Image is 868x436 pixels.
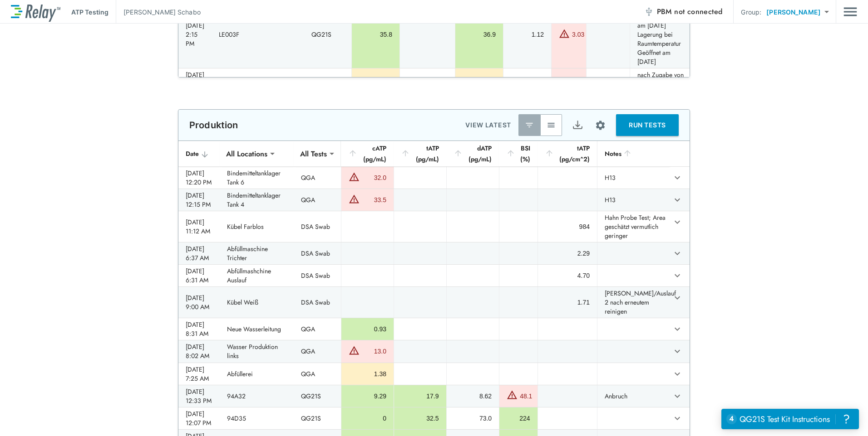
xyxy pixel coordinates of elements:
[294,287,341,318] td: DSA Swab
[506,143,530,165] div: BSI (%)
[545,298,590,307] div: 1.71
[294,189,341,211] td: QGA
[670,388,685,404] button: expand row
[294,318,341,340] td: QGA
[597,385,670,407] td: Anbruch
[670,321,685,337] button: expand row
[670,411,685,426] button: expand row
[304,68,351,99] td: QG21S
[186,266,212,285] div: [DATE] 6:31 AM
[220,242,293,264] td: Abfüllmaschine Trichter
[597,287,670,318] td: [PERSON_NAME]/Auslauf 2 nach erneutem reinigen
[670,366,685,382] button: expand row
[349,414,386,423] div: 0
[454,392,492,401] div: 8.62
[670,246,685,261] button: expand row
[304,1,351,68] td: QG21S
[294,340,341,362] td: QGA
[670,214,685,230] button: expand row
[349,325,386,334] div: 0.93
[294,385,341,407] td: QG21S
[186,191,212,209] div: [DATE] 12:15 PM
[605,148,662,159] div: Notes
[220,211,293,242] td: Kübel Farblos
[212,68,304,99] td: 2K Härter
[657,5,723,18] span: PBM
[349,345,360,356] img: Warning
[843,3,857,20] img: Drawer Icon
[595,120,606,131] img: Settings Icon
[186,218,212,236] div: [DATE] 11:12 AM
[294,167,341,189] td: QGA
[220,189,293,211] td: Bindemitteltanklager Tank 4
[294,363,341,385] td: QGA
[294,145,333,163] div: All Tests
[212,1,304,68] td: LE003F
[597,167,670,189] td: H13
[721,409,859,429] iframe: Resource center
[186,365,212,383] div: [DATE] 7:25 AM
[641,3,726,21] button: PBM not connected
[294,265,341,286] td: DSA Swab
[454,414,492,423] div: 73.0
[572,120,583,131] img: Export Icon
[348,143,386,165] div: cATP (pg/mL)
[507,389,518,400] img: Warning
[670,192,685,208] button: expand row
[630,1,688,68] td: Angesetzt am [DATE] Abgefüllt am [DATE] Lagerung bei Raumtemperatur Geöffnet am [DATE]
[616,114,679,136] button: RUN TESTS
[220,145,274,163] div: All Locations
[507,414,530,423] div: 224
[401,414,439,423] div: 32.5
[220,265,293,286] td: Abfüllmashchine Auslauf
[454,143,492,165] div: dATP (pg/mL)
[670,290,685,305] button: expand row
[349,369,386,378] div: 1.38
[186,387,212,405] div: [DATE] 12:33 PM
[186,409,212,427] div: [DATE] 12:07 PM
[178,141,220,167] th: Date
[220,407,293,429] td: 94D35
[123,7,201,17] p: [PERSON_NAME] Schabo
[186,70,204,97] div: [DATE] 1:49 PM
[71,7,108,17] p: ATP Testing
[674,6,722,17] span: not connected
[465,120,511,131] p: VIEW LATEST
[294,211,341,242] td: DSA Swab
[511,30,544,39] div: 1.12
[220,318,293,340] td: Neue Wasserleitung
[644,7,653,16] img: Offline Icon
[741,7,761,17] p: Group:
[186,169,212,187] div: [DATE] 12:20 PM
[359,30,392,39] div: 35.8
[220,385,293,407] td: 94A32
[545,143,590,165] div: tATP (pg/cm^2)
[186,293,212,311] div: [DATE] 9:00 AM
[220,287,293,318] td: Kübel Weiß
[220,340,293,362] td: Wasser Produktion links
[597,189,670,211] td: H13
[349,392,386,401] div: 9.29
[588,113,612,137] button: Site setup
[11,2,60,22] img: LuminUltra Relay
[349,194,360,204] img: Warning
[362,173,386,182] div: 32.0
[567,114,588,136] button: Export
[572,30,584,39] div: 3.03
[463,30,496,39] div: 36.9
[630,68,688,99] td: nach Zugabe von 94A40 (0,2% am [DATE] 14:50)
[220,167,293,189] td: Bindemitteltanklager Tank 6
[189,120,238,131] p: Produktion
[545,222,590,231] div: 984
[294,407,341,429] td: QG21S
[670,268,685,283] button: expand row
[670,170,685,185] button: expand row
[362,347,386,356] div: 13.0
[186,320,212,338] div: [DATE] 8:31 AM
[670,344,685,359] button: expand row
[525,121,534,130] img: Latest
[349,171,360,182] img: Warning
